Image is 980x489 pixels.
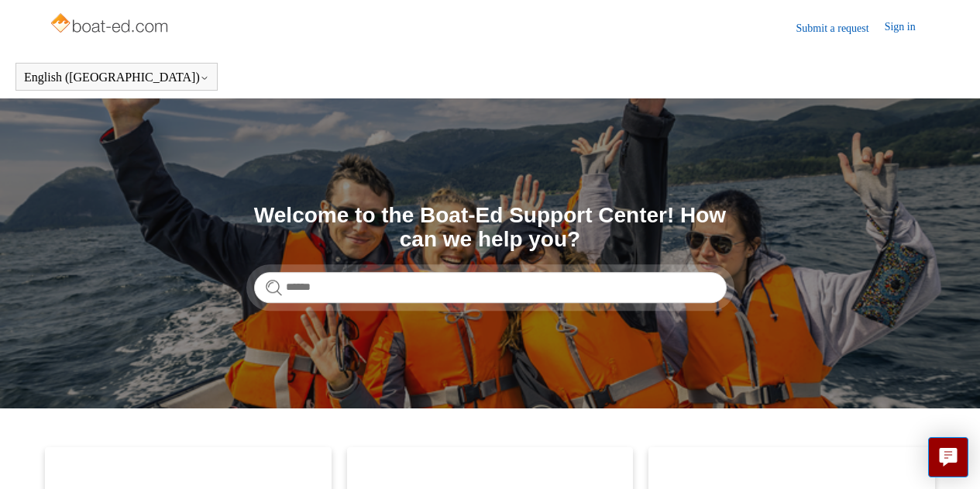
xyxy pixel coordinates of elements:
a: Submit a request [796,20,885,36]
button: English ([GEOGRAPHIC_DATA]) [24,71,209,84]
button: Live chat [928,437,968,477]
input: Search [254,272,727,303]
h1: Welcome to the Boat-Ed Support Center! How can we help you? [254,204,727,252]
a: Sign in [885,19,931,37]
img: Boat-Ed Help Center home page [49,9,172,40]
